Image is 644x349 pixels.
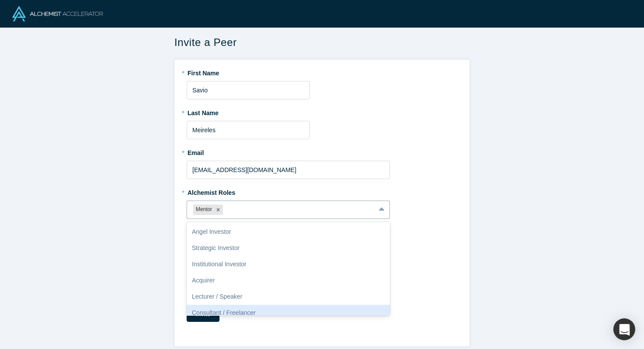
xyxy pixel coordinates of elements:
[213,204,223,215] div: Remove Mentor
[12,6,103,21] img: Alchemist Logo
[187,240,390,256] div: Strategic Investor
[187,106,457,118] label: Last Name
[187,305,390,321] div: Consultant / Freelancer
[187,185,457,197] label: Alchemist Roles
[187,289,390,305] div: Lecturer / Speaker
[193,204,213,215] div: Mentor
[187,272,390,289] div: Acquirer
[187,66,457,78] label: First Name
[174,35,237,50] span: Invite a Peer
[187,256,390,272] div: Institutional Investor
[187,224,390,240] div: Angel Investor
[187,145,457,158] label: Email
